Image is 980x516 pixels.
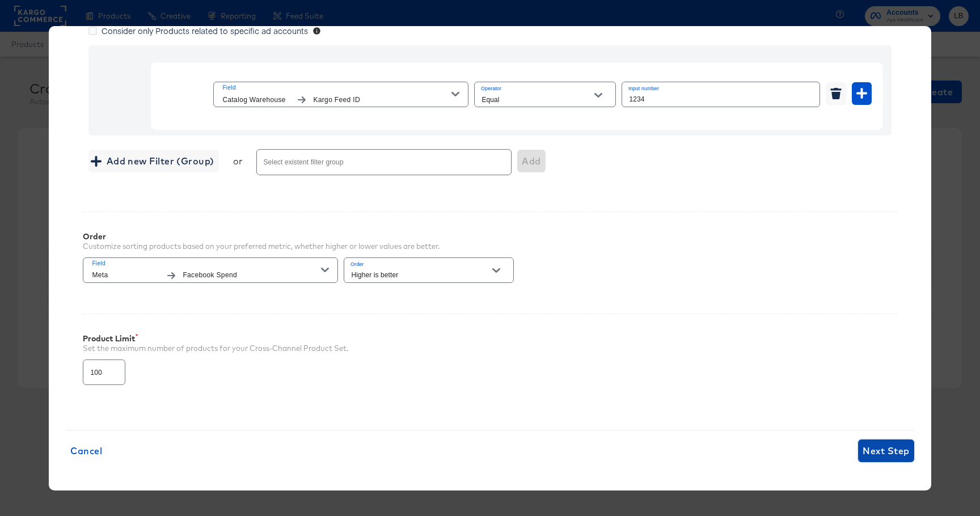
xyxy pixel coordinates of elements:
[590,87,607,104] button: Open
[233,155,243,167] div: or
[92,259,321,269] span: Field
[222,83,451,93] span: Field
[858,439,914,462] button: Next Step
[88,150,218,172] button: Add new Filter (Group)
[93,153,214,169] span: Add new Filter (Group)
[313,94,451,106] span: Kargo Feed ID
[92,269,160,281] span: Meta
[83,241,440,252] div: Customize sorting products based on your preferred metric, whether higher or lower values are bet...
[622,82,820,107] input: Enter a number
[66,439,107,462] button: Cancel
[488,262,505,279] button: Open
[83,232,440,241] div: Order
[102,25,308,36] span: Consider only Products related to specific ad accounts
[213,82,468,107] button: FieldCatalog WarehouseKargo Feed ID
[70,443,102,459] span: Cancel
[83,334,897,343] div: Product Limit
[863,443,909,459] span: Next Step
[222,94,290,106] span: Catalog Warehouse
[83,257,338,283] button: FieldMetaFacebook Spend
[83,343,897,354] div: Set the maximum number of products for your Cross-Channel Product Set.
[183,269,321,281] span: Facebook Spend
